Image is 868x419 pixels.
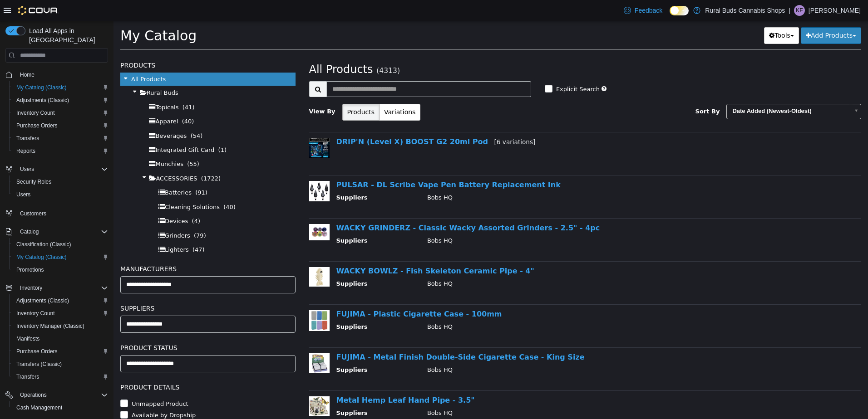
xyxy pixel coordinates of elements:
[33,68,65,75] span: Rural Buds
[16,390,108,400] span: Operations
[307,345,728,356] td: Bobs HQ
[16,164,38,175] button: Users
[42,97,64,104] span: Apparel
[74,140,86,146] span: (55)
[687,6,748,23] button: Add Products
[16,266,44,273] span: Promotions
[13,95,73,106] a: Adjustments (Classic)
[20,284,42,292] span: Inventory
[16,122,58,129] span: Purchase Orders
[2,389,112,401] button: Operations
[13,239,108,250] span: Classification (Classic)
[13,359,108,370] span: Transfers (Classic)
[16,69,108,80] span: Home
[7,282,182,293] h5: Suppliers
[13,189,108,200] span: Users
[18,6,59,15] img: Cova
[9,401,112,414] button: Cash Management
[196,42,260,55] span: All Products
[7,243,182,253] h5: Manufacturers
[196,332,216,352] img: 150
[307,302,728,313] td: Bobs HQ
[13,82,70,93] a: My Catalog (Classic)
[42,112,73,118] span: Beverages
[42,154,84,161] span: ACCESSORIES
[223,302,307,313] th: Suppliers
[13,321,88,331] a: Inventory Manager (Classic)
[13,308,108,319] span: Inventory Count
[13,402,66,413] a: Cash Management
[2,163,112,175] button: Users
[9,332,112,345] button: Manifests
[196,87,222,94] span: View By
[223,332,471,341] a: FUJIMA - Metal Finish Double-Side Cigarette Case - King Size
[2,68,112,81] button: Home
[20,210,46,217] span: Customers
[16,348,58,355] span: Purchase Orders
[16,390,50,400] button: Operations
[51,225,75,232] span: Lighters
[223,117,422,125] a: DRIP'N (Level X) BOOST G2 20ml Pod[6 variations]
[670,6,689,15] input: Dark Mode
[80,211,93,218] span: (79)
[13,402,108,413] span: Cash Management
[789,5,790,16] p: |
[16,390,82,399] label: Available by Dropship
[20,71,35,78] span: Home
[223,172,307,184] th: Suppliers
[16,361,62,368] span: Transfers (Classic)
[16,297,69,304] span: Adjustments (Classic)
[9,263,112,276] button: Promotions
[223,258,307,270] th: Suppliers
[613,83,735,97] span: Date Added (Newest-Oldest)
[13,133,108,144] span: Transfers
[223,160,447,168] a: PULSAR - DL Scribe Vape Pen Battery Replacement Ink
[13,346,61,357] a: Purchase Orders
[196,203,216,219] img: 150
[13,371,43,382] a: Transfers
[307,258,728,270] td: Bobs HQ
[307,388,728,399] td: Bobs HQ
[13,239,75,250] a: Classification (Classic)
[16,147,35,155] span: Reports
[9,345,112,358] button: Purchase Orders
[25,26,108,44] span: Load All Apps in [GEOGRAPHIC_DATA]
[16,164,108,175] span: Users
[13,295,108,306] span: Adjustments (Classic)
[2,225,112,238] button: Catalog
[20,166,34,173] span: Users
[16,283,46,293] button: Inventory
[651,6,686,23] button: Tools
[9,320,112,332] button: Inventory Manager (Classic)
[79,225,91,232] span: (47)
[9,188,112,201] button: Users
[13,308,59,319] a: Inventory Count
[9,370,112,383] button: Transfers
[13,189,34,200] a: Users
[13,107,59,118] a: Inventory Count
[2,282,112,294] button: Inventory
[705,5,785,16] p: Rural Buds Cannabis Shops
[307,172,728,184] td: Bobs HQ
[18,55,52,62] span: All Products
[582,87,607,94] span: Sort By
[16,335,39,342] span: Manifests
[16,241,71,248] span: Classification (Classic)
[9,294,112,307] button: Adjustments (Classic)
[13,252,108,263] span: My Catalog (Classic)
[9,107,112,119] button: Inventory Count
[51,197,74,204] span: Devices
[223,289,389,297] a: FUJIMA - Plastic Cigarette Case - 100mm
[42,83,65,90] span: Topicals
[13,120,108,131] span: Purchase Orders
[13,120,61,131] a: Purchase Orders
[16,84,67,91] span: My Catalog (Classic)
[16,283,108,293] span: Inventory
[196,375,216,395] img: 150
[69,83,81,90] span: (41)
[51,211,77,218] span: Grinders
[670,15,670,16] span: Dark Mode
[13,146,108,156] span: Reports
[20,391,47,399] span: Operations
[229,83,266,100] button: Products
